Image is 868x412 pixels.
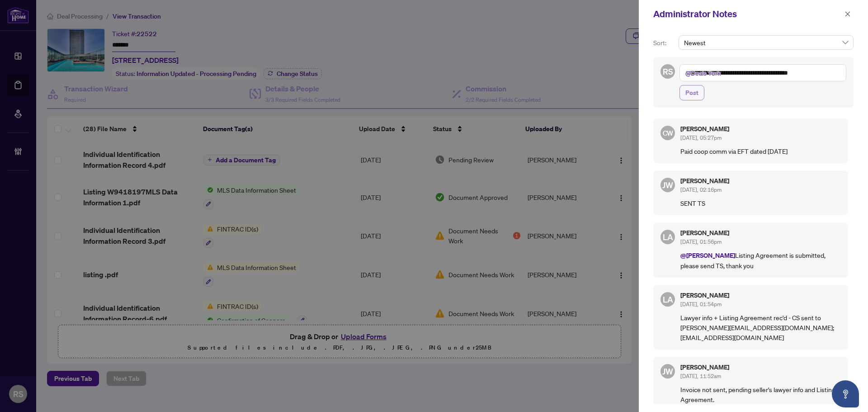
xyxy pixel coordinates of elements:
[832,380,859,407] button: Open asap
[662,365,673,378] span: JW
[680,384,841,404] p: Invoice not sent, pending seller's lawyer info and Listing Agreement.
[663,293,673,306] span: LA
[680,364,841,370] h5: [PERSON_NAME]
[680,301,722,308] span: [DATE], 01:54pm
[680,313,841,342] p: Lawyer info + Listing Agreement rec'd - CS sent to [PERSON_NAME][EMAIL_ADDRESS][DOMAIN_NAME]; [EM...
[680,373,721,379] span: [DATE], 11:52am
[680,178,841,184] h5: [PERSON_NAME]
[844,11,851,17] span: close
[684,36,848,49] span: Newest
[680,186,722,193] span: [DATE], 02:16pm
[662,128,673,138] span: CW
[662,179,673,191] span: JW
[663,65,673,78] span: RS
[679,85,704,100] button: Post
[680,238,722,245] span: [DATE], 01:56pm
[680,134,722,141] span: [DATE], 05:27pm
[680,126,841,132] h5: [PERSON_NAME]
[680,292,841,298] h5: [PERSON_NAME]
[653,7,842,21] div: Administrator Notes
[685,85,698,100] span: Post
[680,250,841,270] p: Listing Agreement is submitted, please send TS, thank you
[680,198,841,208] p: SENT TS
[680,251,735,260] span: @[PERSON_NAME]
[680,146,841,156] p: Paid coop comm via EFT dated [DATE]
[653,38,675,48] p: Sort:
[663,231,673,243] span: LA
[680,230,841,236] h5: [PERSON_NAME]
